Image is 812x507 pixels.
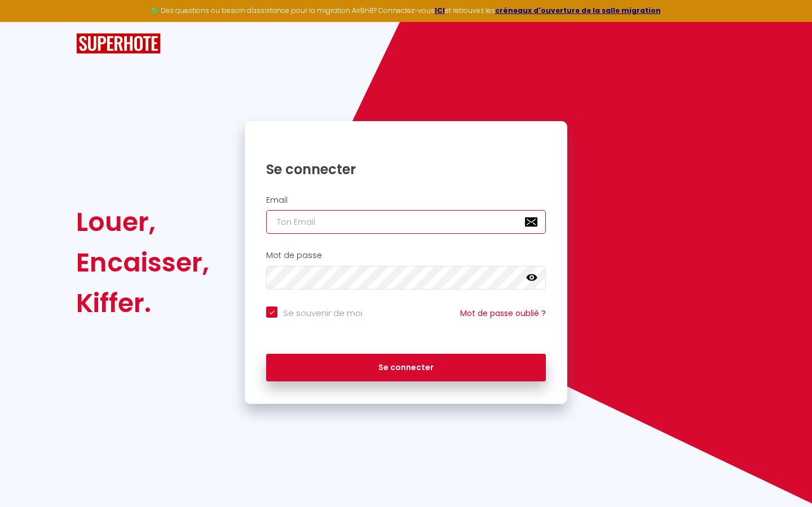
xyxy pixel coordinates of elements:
[76,283,209,323] div: Kiffer.
[266,161,546,178] h1: Se connecter
[266,354,546,382] button: Se connecter
[495,6,661,15] a: créneaux d'ouverture de la salle migration
[266,195,546,205] h2: Email
[266,210,546,234] input: Ton Email
[76,33,161,54] img: SuperHote logo
[266,251,546,260] h2: Mot de passe
[9,5,43,38] button: Ouvrir le widget de chat LiveChat
[76,202,209,242] div: Louer,
[460,308,546,319] a: Mot de passe oublié ?
[76,242,209,283] div: Encaisser,
[435,6,445,15] a: ICI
